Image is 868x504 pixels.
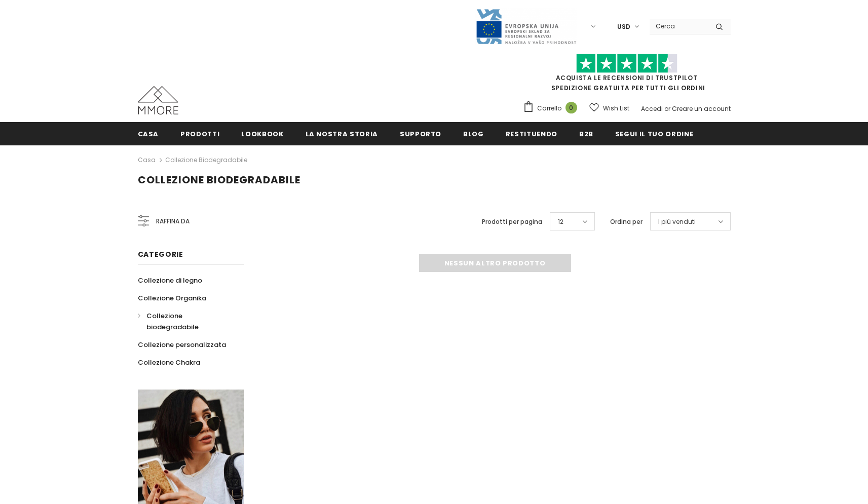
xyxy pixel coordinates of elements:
[156,216,190,227] span: Raffina da
[615,122,693,145] a: Segui il tuo ordine
[556,73,698,82] a: Acquista le recensioni di TrustPilot
[138,249,183,259] span: Categorie
[138,129,159,139] span: Casa
[138,289,206,307] a: Collezione Organika
[589,99,629,117] a: Wish List
[579,122,593,145] a: B2B
[138,86,178,114] img: Casi MMORE
[138,122,159,145] a: Casa
[463,129,484,139] span: Blog
[537,103,561,113] span: Carrello
[565,102,577,113] span: 0
[146,311,199,332] span: Collezione biodegradabile
[138,358,200,367] span: Collezione Chakra
[400,122,441,145] a: supporto
[400,129,441,139] span: supporto
[306,122,378,145] a: La nostra storia
[641,104,663,113] a: Accedi
[463,122,484,145] a: Blog
[658,217,696,227] span: I più venduti
[241,122,283,145] a: Lookbook
[650,19,708,33] input: Search Site
[138,307,233,336] a: Collezione biodegradabile
[138,276,202,285] span: Collezione di legno
[475,8,577,45] img: Javni Razpis
[306,129,378,139] span: La nostra storia
[180,122,219,145] a: Prodotti
[138,340,226,350] span: Collezione personalizzata
[664,104,670,113] span: or
[165,156,247,164] a: Collezione biodegradabile
[138,154,156,166] a: Casa
[576,54,677,73] img: Fidati di Pilot Stars
[506,129,557,139] span: Restituendo
[482,217,542,227] label: Prodotti per pagina
[523,58,731,92] span: SPEDIZIONE GRATUITA PER TUTTI GLI ORDINI
[138,293,206,303] span: Collezione Organika
[523,101,582,116] a: Carrello 0
[475,22,577,30] a: Javni Razpis
[603,103,629,113] span: Wish List
[138,272,202,289] a: Collezione di legno
[180,129,219,139] span: Prodotti
[610,217,643,227] label: Ordina per
[241,129,283,139] span: Lookbook
[138,354,200,371] a: Collezione Chakra
[672,104,731,113] a: Creare un account
[615,129,693,139] span: Segui il tuo ordine
[558,217,563,227] span: 12
[138,173,300,187] span: Collezione biodegradabile
[579,129,593,139] span: B2B
[138,336,226,354] a: Collezione personalizzata
[617,22,630,32] span: USD
[506,122,557,145] a: Restituendo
